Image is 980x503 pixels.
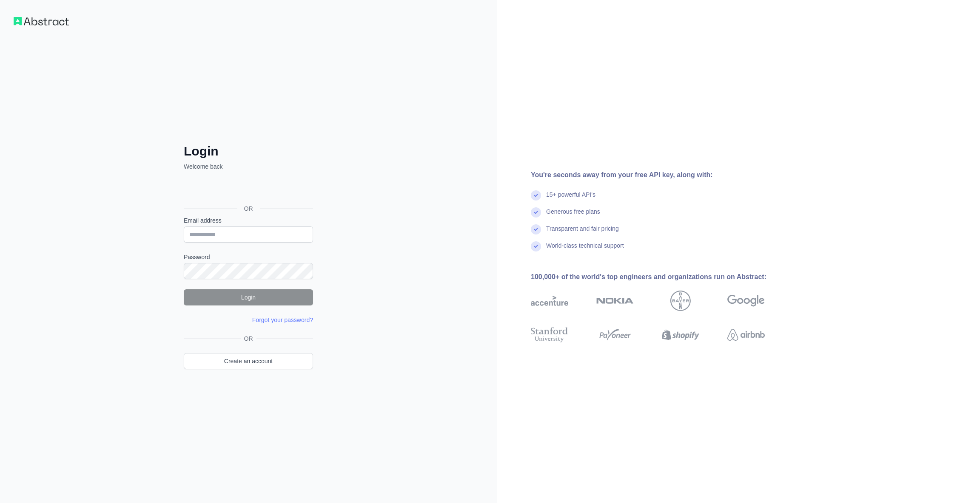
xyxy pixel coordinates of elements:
[727,291,765,311] img: google
[531,241,541,251] img: check mark
[531,190,541,201] img: check mark
[546,241,624,258] div: World-class technical support
[237,204,260,213] span: OR
[184,253,313,261] label: Password
[596,325,634,344] img: payoneer
[179,180,316,199] iframe: Sign in with Google Button
[670,291,691,311] img: bayer
[531,207,541,218] img: check mark
[531,325,568,344] img: stanford university
[546,207,600,224] div: Generous free plans
[546,224,619,241] div: Transparent and fair pricing
[727,325,765,344] img: airbnb
[662,325,699,344] img: shopify
[531,272,792,282] div: 100,000+ of the world's top engineers and organizations run on Abstract:
[184,162,313,171] p: Welcome back
[531,291,568,311] img: accenture
[531,224,541,235] img: check mark
[531,170,792,180] div: You're seconds away from your free API key, along with:
[184,289,313,305] button: Login
[252,316,313,323] a: Forgot your password?
[546,190,595,207] div: 15+ powerful API's
[184,144,313,159] h2: Login
[241,334,256,343] span: OR
[596,291,634,311] img: nokia
[184,353,313,369] a: Create an account
[184,216,313,225] label: Email address
[14,17,69,25] img: Workflow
